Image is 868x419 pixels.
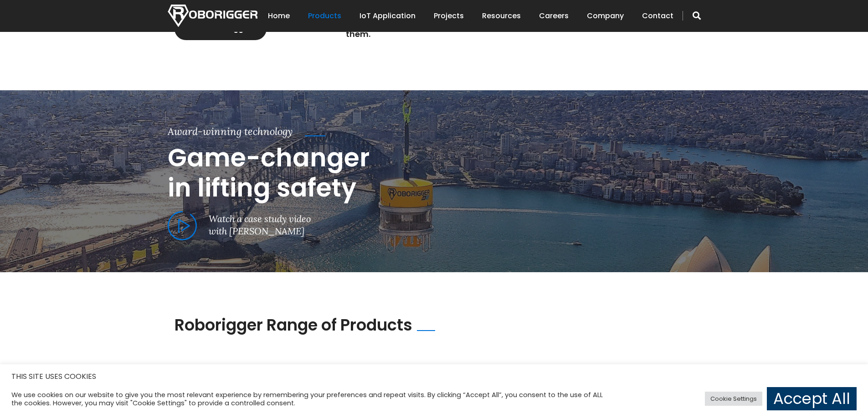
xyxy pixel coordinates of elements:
[360,2,416,30] a: IoT Application
[308,2,341,30] a: Products
[587,2,624,30] a: Company
[11,371,857,383] h5: THIS SITE USES COOKIES
[539,2,569,30] a: Careers
[175,316,412,335] h2: Roborigger Range of Products
[705,392,762,406] a: Cookie Settings
[168,5,257,27] img: Nortech
[268,2,290,30] a: Home
[482,2,521,30] a: Resources
[168,143,701,203] h2: Game-changer in lifting safety
[168,124,293,139] div: Award-winning technology
[434,2,464,30] a: Projects
[767,387,857,410] a: Accept All
[168,211,311,237] a: Watch a case study videowith [PERSON_NAME]
[11,391,603,407] div: We use cookies on our website to give you the most relevant experience by remembering your prefer...
[642,2,673,30] a: Contact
